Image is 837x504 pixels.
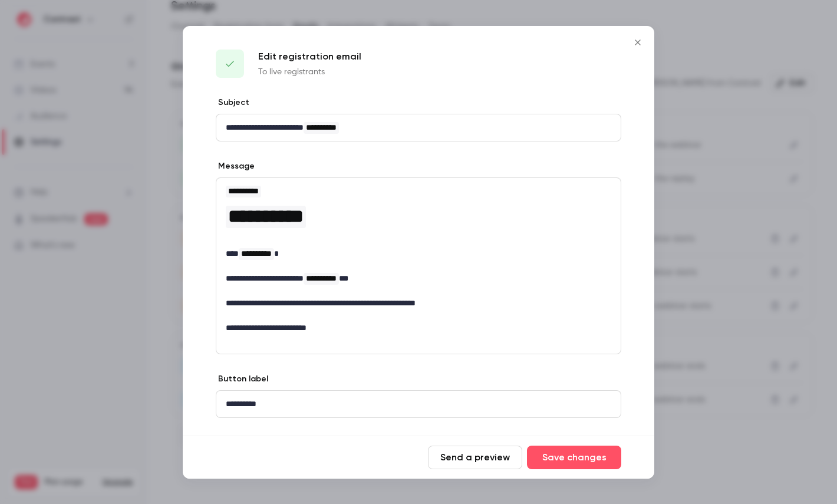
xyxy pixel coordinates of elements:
label: Message [216,160,255,172]
div: editor [216,178,621,341]
div: editor [216,391,621,417]
label: Subject [216,97,249,108]
div: editor [216,114,621,141]
button: Send a preview [428,446,522,469]
p: Edit registration email [258,50,361,64]
button: Save changes [527,446,621,469]
p: To live registrants [258,66,361,78]
label: Button label [216,373,268,385]
button: Close [626,31,650,54]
